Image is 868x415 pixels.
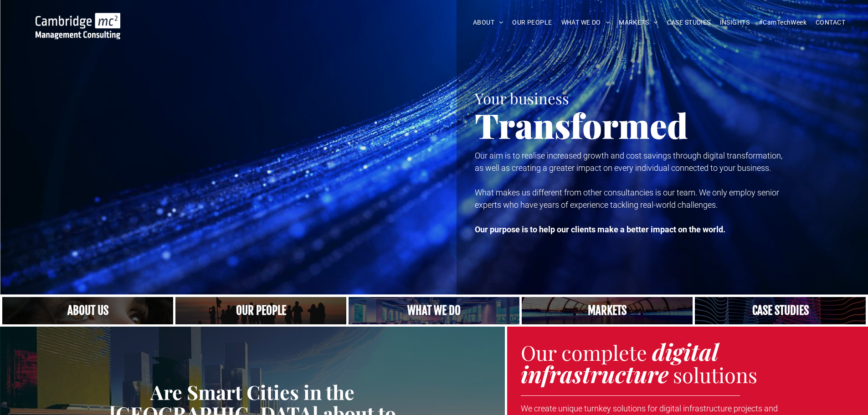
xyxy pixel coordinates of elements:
a: Close up of woman's face, centered on her eyes [2,297,173,324]
a: CASE STUDIES [663,15,715,30]
span: solutions [673,361,757,388]
a: ABOUT [468,15,508,30]
a: MARKETS [614,15,662,30]
a: CASE STUDIES | See an Overview of All Our Case Studies | Cambridge Management Consulting [695,297,866,324]
strong: Our purpose is to help our clients make a better impact on the world. [475,225,725,234]
span: What makes us different from other consultancies is our team. We only employ senior experts who h... [475,188,779,210]
img: Cambridge MC Logo, digital transformation [36,13,120,39]
span: Transformed [475,102,688,148]
strong: infrastructure [521,359,668,389]
a: Telecoms | Decades of Experience Across Multiple Industries & Regions [522,297,693,324]
strong: digital [652,336,719,367]
a: OUR PEOPLE [508,15,556,30]
span: Your business [475,88,569,108]
span: Our aim is to realise increased growth and cost savings through digital transformation, as well a... [475,151,782,173]
a: A yoga teacher lifting his whole body off the ground in the peacock pose [349,297,519,324]
a: Your Business Transformed | Cambridge Management Consulting [36,14,120,24]
a: A crowd in silhouette at sunset, on a rise or lookout point [175,297,346,324]
a: #CamTechWeek [754,15,811,30]
a: INSIGHTS [715,15,754,30]
a: CONTACT [811,15,850,30]
a: WHAT WE DO [557,15,615,30]
span: Our complete [521,338,647,366]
